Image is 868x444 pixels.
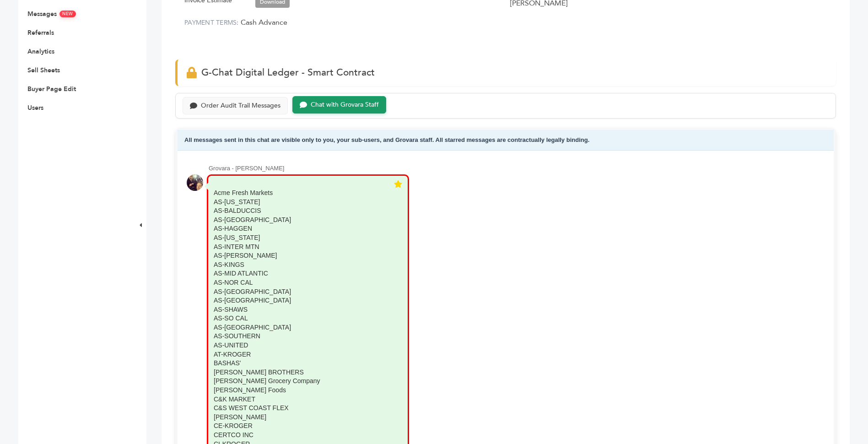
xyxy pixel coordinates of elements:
[178,130,834,151] div: All messages sent in this chat are visible only to you, your sub-users, and Grovara staff. All st...
[27,85,76,93] a: Buyer Page Edit
[27,66,60,75] a: Sell Sheets
[27,10,76,18] a: MessagesNEW
[209,164,825,173] div: Grovara - [PERSON_NAME]
[311,101,379,109] div: Chat with Grovara Staff
[27,28,54,37] a: Referrals
[59,10,76,17] span: NEW
[201,66,375,79] span: G-Chat Digital Ledger - Smart Contract
[241,17,287,27] span: Cash Advance
[27,103,43,112] a: Users
[201,102,280,110] div: Order Audit Trail Messages
[184,18,239,27] label: PAYMENT TERMS:
[27,47,54,56] a: Analytics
